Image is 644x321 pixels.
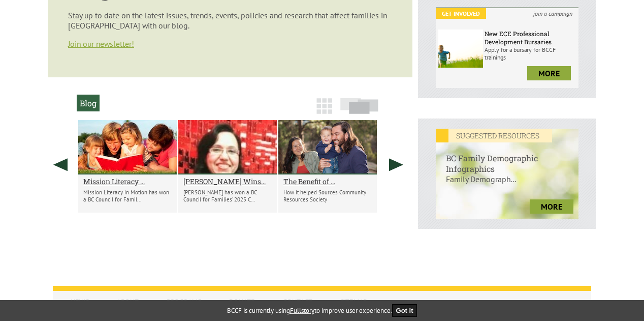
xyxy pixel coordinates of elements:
[530,199,573,214] a: more
[273,293,323,312] a: Contact
[436,174,578,194] p: Family Demograph...
[183,177,272,186] a: [PERSON_NAME] Wins...
[219,293,265,312] a: Donate
[316,98,332,114] img: grid-icon.png
[290,306,314,315] a: Fullstory
[278,120,377,213] li: The Benefit of Organization-Wide Indigenous Cultural Safety Training
[436,142,578,174] h6: BC Family Demographic Infographics
[68,10,392,31] p: Stay up to date on the latest issues, trends, events, policies and research that affect families ...
[183,189,272,203] p: [PERSON_NAME] has won a BC Council for Families’ 2025 C...
[107,293,149,312] a: About
[83,177,172,186] a: Mission Literacy ...
[68,39,134,49] a: Join our newsletter!
[485,46,576,61] p: Apply for a bursary for BCCF trainings
[330,293,377,312] a: Sitemap
[78,120,177,213] li: Mission Literacy in Motion Wins Family Service Award
[178,120,277,213] li: Inas Lasheen Wins Family Service Award
[436,8,486,19] em: Get Involved
[283,189,372,203] p: How it helped Sources Community Resources Society
[337,103,381,119] a: Slide View
[485,30,576,46] h6: New ECE Professional Development Bursaries
[392,304,417,317] button: Got it
[436,129,552,142] em: SUGGESTED RESOURCES
[83,189,172,203] p: Mission Literacy in Motion has won a BC Council for Famil...
[60,293,99,312] a: News
[340,98,378,114] img: slide-icon.png
[283,177,372,186] a: The Benefit of ...
[156,293,211,312] a: Programs
[527,66,571,80] a: more
[527,8,578,19] i: join a campaign
[77,95,100,111] h2: Blog
[313,103,335,119] a: Grid View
